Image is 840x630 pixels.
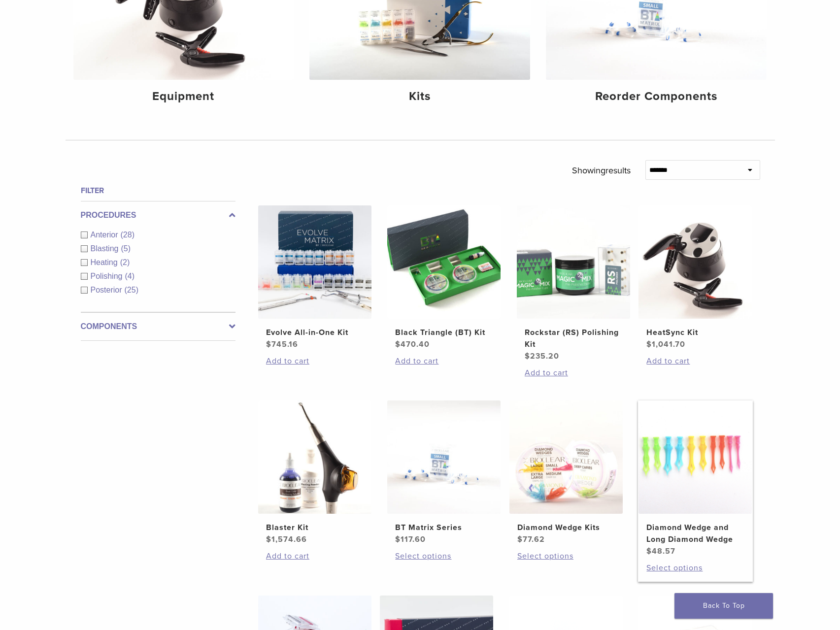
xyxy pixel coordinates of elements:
img: Diamond Wedge Kits [509,400,623,514]
a: Select options for “Diamond Wedge and Long Diamond Wedge” [646,562,744,574]
span: (28) [121,231,134,239]
bdi: 48.57 [646,546,675,556]
span: (5) [121,244,131,253]
a: Select options for “Diamond Wedge Kits” [517,550,615,562]
a: Add to cart: “Black Triangle (BT) Kit” [395,355,493,367]
span: Blasting [91,244,121,253]
img: BT Matrix Series [387,400,501,514]
a: Add to cart: “Evolve All-in-One Kit” [266,355,364,367]
span: Heating [91,258,120,266]
bdi: 745.16 [266,339,298,349]
img: Blaster Kit [258,400,371,514]
a: Back To Top [674,593,773,619]
bdi: 235.20 [525,351,559,361]
bdi: 117.60 [395,534,426,544]
bdi: 1,041.70 [646,339,685,349]
a: Evolve All-in-One KitEvolve All-in-One Kit $745.16 [258,205,372,350]
span: $ [266,339,271,349]
h2: Diamond Wedge Kits [517,522,615,533]
img: HeatSync Kit [638,205,752,319]
span: $ [517,534,523,544]
h2: Evolve All-in-One Kit [266,327,364,338]
h4: Reorder Components [554,88,759,105]
span: $ [266,534,271,544]
a: Rockstar (RS) Polishing KitRockstar (RS) Polishing Kit $235.20 [516,205,631,362]
h2: Rockstar (RS) Polishing Kit [525,327,622,350]
h4: Kits [317,88,522,105]
img: Evolve All-in-One Kit [258,205,371,319]
span: (25) [125,286,138,294]
span: $ [525,351,530,361]
a: Black Triangle (BT) KitBlack Triangle (BT) Kit $470.40 [387,205,502,350]
span: (2) [120,258,130,266]
span: (4) [125,272,134,280]
span: $ [395,339,401,349]
bdi: 470.40 [395,339,430,349]
a: Diamond Wedge and Long Diamond WedgeDiamond Wedge and Long Diamond Wedge $48.57 [638,400,753,557]
a: Select options for “BT Matrix Series” [395,550,493,562]
h2: Diamond Wedge and Long Diamond Wedge [646,522,744,545]
span: $ [646,339,652,349]
h2: Blaster Kit [266,522,364,533]
a: Add to cart: “Rockstar (RS) Polishing Kit” [525,367,622,379]
h4: Filter [81,185,235,197]
label: Components [81,321,235,332]
a: HeatSync KitHeatSync Kit $1,041.70 [638,205,753,350]
img: Diamond Wedge and Long Diamond Wedge [638,400,752,514]
a: Add to cart: “HeatSync Kit” [646,355,744,367]
img: Rockstar (RS) Polishing Kit [517,205,630,319]
h4: Equipment [81,88,286,105]
span: $ [646,546,652,556]
a: Diamond Wedge KitsDiamond Wedge Kits $77.62 [509,400,624,545]
label: Procedures [81,209,235,221]
span: Polishing [91,272,125,280]
p: Showing results [572,160,631,181]
a: BT Matrix SeriesBT Matrix Series $117.60 [387,400,502,545]
h2: Black Triangle (BT) Kit [395,327,493,338]
span: Posterior [91,286,125,294]
span: Anterior [91,231,121,239]
a: Blaster KitBlaster Kit $1,574.66 [258,400,372,545]
h2: HeatSync Kit [646,327,744,338]
bdi: 1,574.66 [266,534,307,544]
a: Add to cart: “Blaster Kit” [266,550,364,562]
span: $ [395,534,401,544]
bdi: 77.62 [517,534,545,544]
h2: BT Matrix Series [395,522,493,533]
img: Black Triangle (BT) Kit [387,205,501,319]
